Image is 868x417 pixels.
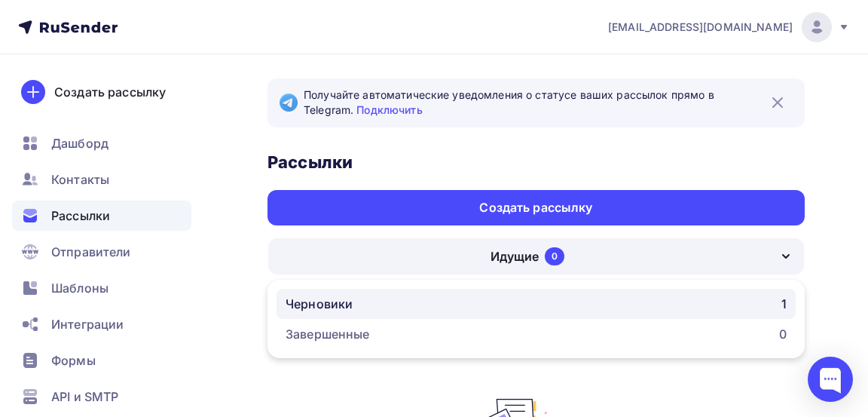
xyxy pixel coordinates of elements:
[12,345,191,376] a: Формы
[286,295,353,313] div: Черновики
[12,201,191,231] a: Рассылки
[545,247,564,265] div: 0
[608,12,850,42] a: [EMAIL_ADDRESS][DOMAIN_NAME]
[51,243,131,261] span: Отправители
[304,87,793,118] span: Получайте автоматические уведомления о статусе ваших рассылок прямо в Telegram.
[51,170,109,189] span: Контакты
[54,83,166,101] div: Создать рассылку
[51,351,96,369] span: Формы
[51,315,124,333] span: Интеграции
[491,247,539,265] div: Идущие
[51,207,110,225] span: Рассылки
[280,94,298,112] img: Telegram
[267,238,805,275] button: Идущие 0
[608,20,793,35] span: [EMAIL_ADDRESS][DOMAIN_NAME]
[51,134,108,152] span: Дашборд
[286,325,370,343] div: Завершенные
[781,295,787,313] div: 1
[267,280,805,358] ul: Идущие 0
[267,152,805,173] h3: Рассылки
[51,279,108,297] span: Шаблоны
[51,388,118,406] span: API и SMTP
[356,103,422,116] a: Подключить
[12,128,191,158] a: Дашборд
[12,273,191,303] a: Шаблоны
[12,237,191,267] a: Отправители
[479,199,592,216] div: Создать рассылку
[12,164,191,195] a: Контакты
[779,325,787,343] div: 0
